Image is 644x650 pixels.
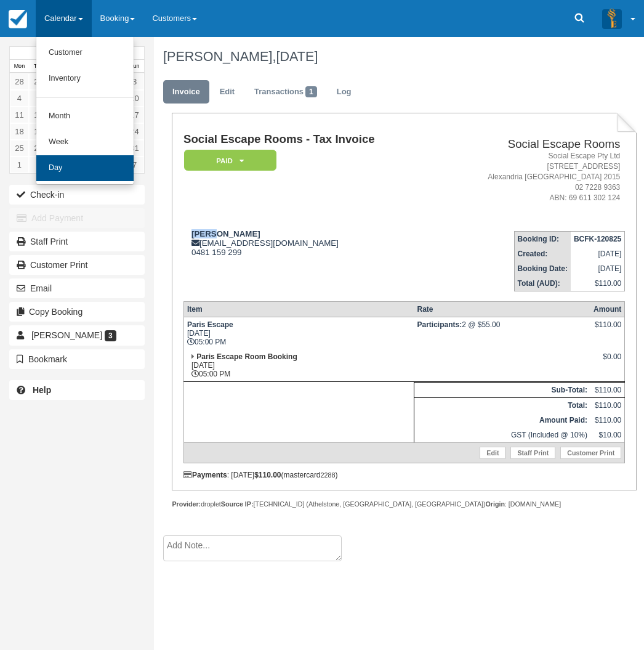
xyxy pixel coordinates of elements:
[514,261,571,276] th: Booking Date:
[125,60,144,73] th: Sun
[414,317,590,349] td: 2 @ $55.00
[163,80,209,104] a: Invoice
[441,151,620,204] address: Social Escape Pty Ltd [STREET_ADDRESS] Alexandria [GEOGRAPHIC_DATA] 2015 02 7228 9363 ABN: 69 611...
[36,155,134,181] a: Day
[183,133,437,146] h1: Social Escape Rooms - Tax Invoice
[594,352,621,371] div: $0.00
[441,138,620,151] h2: Social Escape Rooms
[560,447,621,459] a: Customer Print
[10,60,29,73] th: Mon
[414,428,590,443] td: GST (Included @ 10%)
[417,320,462,329] strong: Participants
[590,382,625,397] td: $110.00
[9,185,145,205] button: Check-in
[183,149,272,172] a: Paid
[9,278,145,298] button: Email
[33,385,51,395] b: Help
[29,73,48,90] a: 29
[125,107,144,123] a: 17
[590,413,625,428] td: $110.00
[486,500,505,508] strong: Origin
[29,140,48,156] a: 26
[29,90,48,107] a: 5
[172,500,201,508] strong: Provider:
[221,500,254,508] strong: Source IP:
[163,49,628,64] h1: [PERSON_NAME],
[31,330,102,340] span: [PERSON_NAME]
[29,107,48,123] a: 12
[510,447,555,459] a: Staff Print
[514,276,571,291] th: Total (AUD):
[172,500,637,509] div: droplet [TECHNICAL_ID] (Athelstone, [GEOGRAPHIC_DATA], [GEOGRAPHIC_DATA]) : [DOMAIN_NAME]
[9,255,145,275] a: Customer Print
[414,301,590,317] th: Rate
[125,123,144,140] a: 24
[183,301,414,317] th: Item
[29,60,48,73] th: Tue
[9,232,145,251] a: Staff Print
[480,447,505,459] a: Edit
[254,471,281,479] strong: $110.00
[196,352,297,361] strong: Paris Escape Room Booking
[36,129,134,155] a: Week
[514,246,571,261] th: Created:
[183,471,227,479] strong: Payments
[187,320,233,329] strong: Paris Escape
[183,471,625,479] div: : [DATE] (mastercard )
[594,320,621,339] div: $110.00
[211,80,244,104] a: Edit
[125,90,144,107] a: 10
[10,156,29,173] a: 1
[514,231,571,246] th: Booking ID:
[29,156,48,173] a: 2
[590,428,625,443] td: $10.00
[414,382,590,397] th: Sub-Total:
[414,413,590,428] th: Amount Paid:
[10,107,29,123] a: 11
[9,10,27,28] img: checkfront-main-nav-mini-logo.png
[183,229,437,257] div: [EMAIL_ADDRESS][DOMAIN_NAME] 0481 159 299
[571,276,625,291] td: $110.00
[9,302,145,322] button: Copy Booking
[191,229,260,238] strong: [PERSON_NAME]
[125,140,144,156] a: 31
[105,330,116,341] span: 3
[125,73,144,90] a: 3
[125,156,144,173] a: 7
[36,104,134,129] a: Month
[10,123,29,140] a: 18
[245,80,326,104] a: Transactions1
[321,471,336,479] small: 2288
[10,73,29,90] a: 28
[9,325,145,345] a: [PERSON_NAME] 3
[9,349,145,369] button: Bookmark
[574,235,621,243] strong: BCFK-120825
[36,37,134,185] ul: Calendar
[305,86,317,97] span: 1
[328,80,361,104] a: Log
[571,261,625,276] td: [DATE]
[29,123,48,140] a: 19
[276,49,318,64] span: [DATE]
[9,380,145,400] a: Help
[414,397,590,413] th: Total:
[602,9,622,28] img: A3
[183,317,414,349] td: [DATE] 05:00 PM
[36,66,134,92] a: Inventory
[183,349,414,382] td: [DATE] 05:00 PM
[184,150,276,171] em: Paid
[9,208,145,228] button: Add Payment
[571,246,625,261] td: [DATE]
[10,90,29,107] a: 4
[10,140,29,156] a: 25
[590,397,625,413] td: $110.00
[36,40,134,66] a: Customer
[590,301,625,317] th: Amount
